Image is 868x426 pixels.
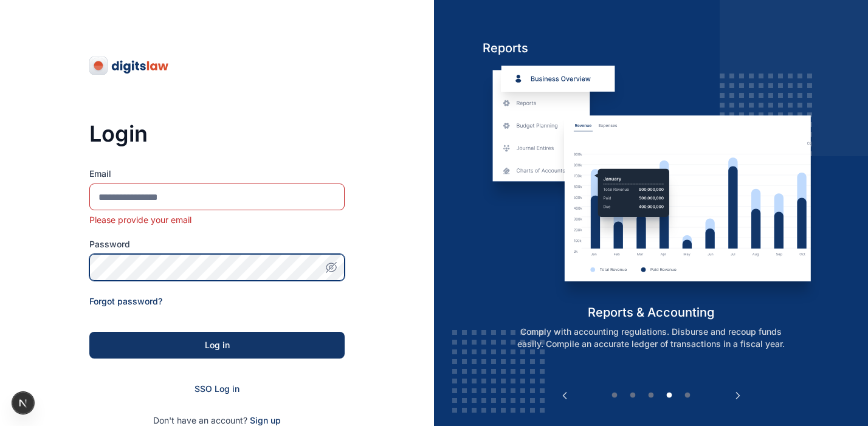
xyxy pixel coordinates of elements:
div: Log in [109,339,325,351]
label: Password [89,238,345,250]
img: digitslaw-logo [89,56,170,75]
a: Forgot password? [89,296,162,306]
button: 3 [645,390,657,402]
button: Next [732,390,744,402]
label: Email [89,168,345,180]
button: Log in [89,332,345,359]
h3: Login [89,122,345,146]
a: Sign up [250,415,281,425]
img: reports-and-accounting [483,66,820,304]
div: Please provide your email [89,214,345,226]
button: Previous [559,390,571,402]
button: 1 [608,390,621,402]
h5: reports & accounting [483,304,820,321]
a: SSO Log in [195,383,239,394]
button: 2 [627,390,639,402]
button: 4 [663,390,675,402]
p: Comply with accounting regulations. Disburse and recoup funds easily. Compile an accurate ledger ... [495,326,807,350]
h5: Reports [483,40,820,57]
button: 5 [681,390,694,402]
